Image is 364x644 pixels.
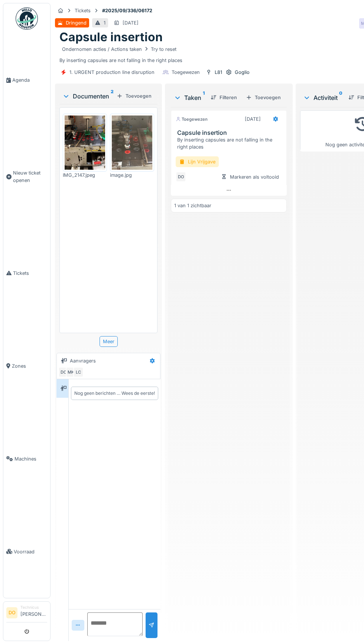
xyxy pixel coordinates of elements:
[14,455,47,462] span: Machines
[66,367,76,377] div: MK
[6,605,47,622] a: DO Technicus[PERSON_NAME]
[62,92,114,101] div: Documenten
[177,129,283,136] h3: Capsule insertion
[65,116,105,169] img: 8gywmh5vj29rmn0i2ggm9yq8bf2g
[3,34,50,127] a: Agenda
[66,19,87,26] div: Dringend
[174,93,205,102] div: Taken
[303,93,342,102] div: Activiteit
[75,7,91,14] div: Tickets
[20,605,47,610] div: Technicus
[74,390,155,397] div: Nog geen berichten … Wees de eerste!
[13,169,47,183] span: Nieuw ticket openen
[218,172,282,182] div: Markeren als voltooid
[123,19,139,26] div: [DATE]
[235,69,250,76] div: Goglio
[16,7,38,30] img: Badge_color-CXgf-gQk.svg
[208,92,240,103] div: Filteren
[114,91,155,101] div: Toevoegen
[215,69,222,76] div: L81
[176,116,208,123] div: Toegewezen
[3,412,50,505] a: Machines
[70,357,96,364] div: Aanvragers
[73,367,84,377] div: LC
[12,77,47,84] span: Agenda
[62,46,176,53] div: Ondernomen acties / Actions taken Try to reset
[69,69,155,76] div: 1. URGENT production line disruption
[14,548,47,555] span: Voorraad
[3,127,50,227] a: Nieuw ticket openen
[99,7,155,14] strong: #2025/09/336/06172
[203,93,205,102] sup: 1
[112,116,152,169] img: 7a6d3kr5bdvanqrdfzdmk34tdgae
[20,605,47,621] li: [PERSON_NAME]
[245,116,261,123] div: [DATE]
[3,505,50,598] a: Voorraad
[176,156,219,167] div: Lijn Vrijgave
[174,202,211,209] div: 1 van 1 zichtbaar
[176,172,186,182] div: DO
[110,172,154,179] div: image.jpg
[6,607,17,618] li: DO
[111,92,114,101] sup: 2
[58,367,69,377] div: DO
[100,336,118,347] div: Meer
[63,172,107,179] div: IMG_2147.jpeg
[12,362,47,370] span: Zones
[104,19,105,26] div: 1
[3,319,50,412] a: Zones
[3,227,50,319] a: Tickets
[177,136,283,150] div: By inserting capsules are not falling in the right places
[339,93,342,102] sup: 0
[13,270,47,277] span: Tickets
[172,69,200,76] div: Toegewezen
[243,92,284,103] div: Toevoegen
[59,30,163,44] h1: Capsule insertion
